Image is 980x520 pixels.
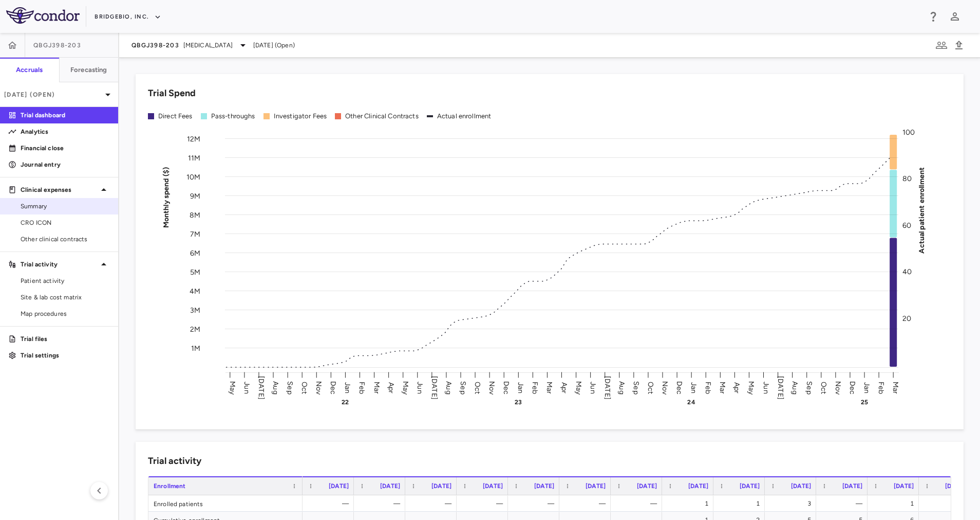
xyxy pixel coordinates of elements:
[158,112,193,121] div: Direct Fees
[574,381,583,395] text: May
[825,495,862,512] div: —
[342,399,349,406] text: 22
[718,381,727,393] text: Mar
[95,9,161,25] button: BridgeBio, Inc.
[162,167,171,228] tspan: Monthly spend ($)
[21,276,110,285] span: Patient activity
[183,41,233,50] span: [MEDICAL_DATA]
[21,160,110,169] p: Journal entry
[154,482,186,490] span: Enrollment
[688,482,708,490] span: [DATE]
[848,381,857,394] text: Dec
[483,482,503,490] span: [DATE]
[444,381,453,394] text: Aug
[21,293,110,302] span: Site & lab cost matrix
[431,482,451,490] span: [DATE]
[363,495,400,512] div: —
[723,495,760,512] div: 1
[747,381,756,395] text: May
[740,482,760,490] span: [DATE]
[487,381,496,395] text: Nov
[416,382,424,393] text: Jun
[586,482,606,490] span: [DATE]
[131,41,179,49] span: QBGJ398-203
[637,482,657,490] span: [DATE]
[148,454,201,468] h6: Trial activity
[190,267,200,276] tspan: 5M
[286,381,294,394] text: Sep
[187,134,200,143] tspan: 12M
[569,495,606,512] div: —
[21,111,110,120] p: Trial dashboard
[531,381,539,393] text: Feb
[401,381,410,395] text: May
[902,267,912,276] tspan: 40
[632,381,640,394] text: Sep
[345,112,419,121] div: Other Clinical Contracts
[387,382,395,393] text: Apr
[459,381,467,394] text: Sep
[928,495,965,512] div: 1
[16,65,43,75] h6: Accruals
[791,482,811,490] span: [DATE]
[437,112,492,121] div: Actual enrollment
[21,309,110,318] span: Map procedures
[891,381,900,393] text: Mar
[902,174,912,183] tspan: 80
[21,202,110,211] span: Summary
[4,90,102,99] p: [DATE] (Open)
[603,376,612,400] text: [DATE]
[21,235,110,244] span: Other clinical contracts
[671,495,708,512] div: 1
[805,381,814,394] text: Sep
[33,41,81,49] span: QBGJ398-203
[877,495,914,512] div: 1
[646,381,655,393] text: Oct
[372,381,381,393] text: Mar
[862,382,871,393] text: Jan
[675,381,684,394] text: Dec
[689,382,698,393] text: Jan
[312,495,349,512] div: —
[314,381,323,395] text: Nov
[473,381,482,393] text: Oct
[877,381,885,393] text: Feb
[516,382,525,393] text: Jan
[329,482,349,490] span: [DATE]
[148,495,303,511] div: Enrolled patients
[617,381,626,394] text: Aug
[253,41,295,50] span: [DATE] (Open)
[502,381,511,394] text: Dec
[21,334,110,344] p: Trial files
[21,351,110,360] p: Trial settings
[620,495,657,512] div: —
[560,382,569,393] text: Apr
[762,382,770,393] text: Jun
[380,482,400,490] span: [DATE]
[190,286,200,295] tspan: 4M
[732,382,741,393] text: Apr
[902,314,911,322] tspan: 20
[545,381,554,393] text: Mar
[329,381,337,394] text: Dec
[190,191,200,200] tspan: 9M
[188,153,200,162] tspan: 11M
[21,218,110,227] span: CRO ICON
[466,495,503,512] div: —
[945,482,965,490] span: [DATE]
[190,325,200,333] tspan: 2M
[228,381,237,395] text: May
[300,381,309,393] text: Oct
[21,127,110,136] p: Analytics
[211,112,255,121] div: Pass-throughs
[774,495,811,512] div: 3
[430,376,439,400] text: [DATE]
[21,260,98,269] p: Trial activity
[661,381,669,395] text: Nov
[190,229,200,238] tspan: 7M
[190,248,200,257] tspan: 6M
[704,381,712,393] text: Feb
[242,382,251,393] text: Jun
[70,65,107,75] h6: Forecasting
[517,495,554,512] div: —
